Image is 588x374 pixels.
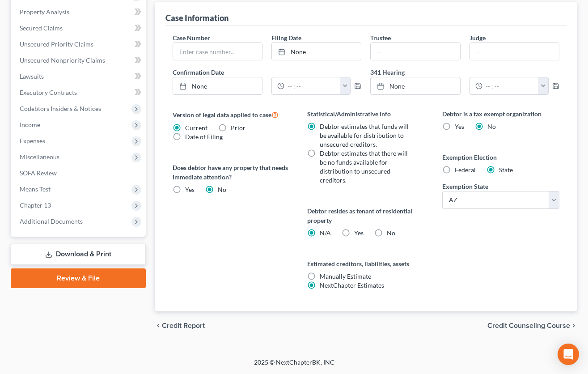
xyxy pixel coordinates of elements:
[470,33,486,42] label: Judge
[185,124,207,132] span: Current
[320,149,408,184] span: Debtor estimates that there will be no funds available for distribution to unsecured creditors.
[499,166,513,174] span: State
[13,165,146,181] a: SOFA Review
[320,272,371,280] span: Manually Estimate
[20,40,93,48] span: Unsecured Priority Claims
[370,33,391,42] label: Trustee
[231,124,245,132] span: Prior
[20,185,51,193] span: Means Test
[13,68,146,85] a: Lawsuits
[354,229,364,237] span: Yes
[487,322,577,329] button: Credit Counseling Course chevron_right
[271,33,301,42] label: Filing Date
[307,109,424,119] label: Statistical/Administrative Info
[173,163,290,182] label: Does debtor have any property that needs immediate attention?
[387,229,395,237] span: No
[20,137,45,144] span: Expenses
[272,43,361,60] a: None
[487,123,496,130] span: No
[20,217,83,225] span: Additional Documents
[20,89,77,96] span: Executory Contracts
[20,24,63,32] span: Secured Claims
[39,358,549,374] div: 2025 © NextChapterBK, INC
[371,77,460,94] a: None
[173,109,290,120] label: Version of legal data applied to case
[20,201,51,209] span: Chapter 13
[13,85,146,101] a: Executory Contracts
[165,13,228,23] div: Case Information
[366,68,564,77] label: 341 Hearing
[11,268,146,288] a: Review & File
[20,105,101,112] span: Codebtors Insiders & Notices
[482,77,538,94] input: -- : --
[155,322,205,329] button: chevron_left Credit Report
[20,169,57,177] span: SOFA Review
[13,52,146,68] a: Unsecured Nonpriority Claims
[20,72,44,80] span: Lawsuits
[173,77,262,94] a: None
[20,121,40,128] span: Income
[168,68,366,77] label: Confirmation Date
[307,259,424,268] label: Estimated creditors, liabilities, assets
[570,322,577,329] i: chevron_right
[442,182,488,191] label: Exemption State
[455,123,464,130] span: Yes
[173,33,210,42] label: Case Number
[13,36,146,52] a: Unsecured Priority Claims
[487,322,570,329] span: Credit Counseling Course
[162,322,205,329] span: Credit Report
[371,43,460,60] input: --
[284,77,340,94] input: -- : --
[20,153,59,161] span: Miscellaneous
[558,344,579,365] div: Open Intercom Messenger
[155,322,162,329] i: chevron_left
[455,166,476,174] span: Federal
[20,56,105,64] span: Unsecured Nonpriority Claims
[442,153,559,162] label: Exemption Election
[320,229,331,237] span: N/A
[185,133,223,140] span: Date of Filing
[185,186,195,193] span: Yes
[13,4,146,20] a: Property Analysis
[13,20,146,36] a: Secured Claims
[320,281,384,289] span: NextChapter Estimates
[20,8,69,16] span: Property Analysis
[470,43,559,60] input: --
[320,123,409,148] span: Debtor estimates that funds will be available for distribution to unsecured creditors.
[442,109,559,119] label: Debtor is a tax exempt organization
[307,206,424,225] label: Debtor resides as tenant of residential property
[218,186,226,193] span: No
[173,43,262,60] input: Enter case number...
[11,244,146,265] a: Download & Print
